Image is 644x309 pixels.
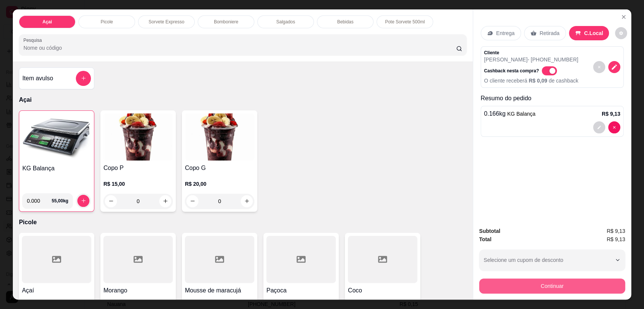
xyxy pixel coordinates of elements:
h4: KG Balança [22,164,91,173]
p: O cliente receberá de cashback [484,77,578,84]
h4: Morango [103,286,173,295]
p: Picole [101,19,113,25]
p: C.Local [584,29,603,37]
input: 0.00 [27,193,52,208]
img: product-image [103,113,173,161]
span: KG Balança [507,111,535,117]
button: add-separate-item [76,71,91,86]
img: product-image [22,114,91,161]
p: R$ 15,00 [103,180,173,188]
button: decrease-product-quantity [593,61,605,73]
img: product-image [185,113,254,161]
p: Bomboniere [214,19,238,25]
p: Entrega [496,29,515,37]
p: Resumo do pedido [481,94,624,103]
strong: Total [479,236,491,242]
span: R$ 9,13 [607,235,625,243]
span: R$ 9,13 [607,227,625,235]
h4: Mousse de maracujá [185,286,254,295]
button: decrease-product-quantity [608,121,620,133]
button: Close [618,11,630,23]
input: Pesquisa [23,44,456,52]
p: Cashback nesta compra? [484,68,539,74]
button: decrease-product-quantity [608,61,620,73]
strong: Subtotal [479,228,500,234]
p: Retirada [539,29,559,37]
button: Continuar [479,278,625,294]
button: increase-product-quantity [77,195,89,207]
button: decrease-product-quantity [615,27,627,39]
h4: Copo P [103,164,173,173]
label: Automatic updates [542,66,560,75]
button: decrease-product-quantity [593,121,605,133]
h4: Açaí [22,286,91,295]
p: Cliente [484,50,578,56]
label: Pesquisa [23,37,45,43]
h4: Paçoca [266,286,336,295]
p: Bebidas [337,19,353,25]
p: 0.166 kg [484,109,535,118]
h4: Copo G [185,164,254,173]
p: R$ 20,00 [185,180,254,188]
p: Sorvete Expresso [149,19,184,25]
p: R$ 9,13 [602,110,620,118]
p: Pote Sorvete 500ml [385,19,424,25]
p: Açai [42,19,52,25]
h4: Item avulso [22,74,53,83]
h4: Coco [348,286,417,295]
button: Selecione um cupom de desconto [479,249,625,271]
p: [PERSON_NAME] - [PHONE_NUMBER] [484,56,578,63]
p: Açai [19,95,467,104]
span: R$ 0,09 [529,78,549,84]
p: Picole [19,218,467,227]
p: Salgados [276,19,295,25]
